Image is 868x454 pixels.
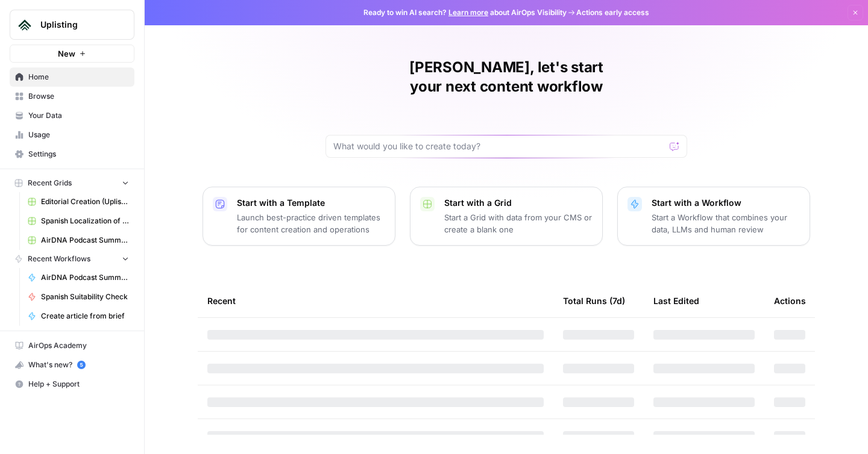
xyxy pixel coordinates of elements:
[22,268,134,287] a: AirDNA Podcast Summary
[58,48,75,60] span: New
[576,7,649,18] span: Actions early access
[203,187,395,246] button: Start with a TemplateLaunch best-practice driven templates for content creation and operations
[77,361,86,369] a: 5
[41,291,129,302] span: Spanish Suitability Check
[444,197,593,209] p: Start with a Grid
[28,379,129,390] span: Help + Support
[22,211,134,231] a: Spanish Localization of EN Articles
[22,287,134,306] a: Spanish Suitability Check
[207,284,544,317] div: Recent
[40,19,113,31] span: Uplisting
[10,250,134,268] button: Recent Workflows
[22,231,134,250] a: AirDNA Podcast Summary Grid
[10,356,134,374] div: What's new?
[617,187,810,246] button: Start with a WorkflowStart a Workflow that combines your data, LLMs and human review
[28,72,129,82] span: Home
[10,45,134,63] button: New
[28,253,90,264] span: Recent Workflows
[22,192,134,211] a: Editorial Creation (Uplisting)
[14,14,36,36] img: Uplisting Logo
[237,197,385,209] p: Start with a Template
[28,149,129,160] span: Settings
[10,67,134,87] a: Home
[363,7,567,18] span: Ready to win AI search? about AirOps Visibility
[41,311,129,322] span: Create article from brief
[774,284,806,317] div: Actions
[10,336,134,355] a: AirOps Academy
[10,355,134,375] button: What's new? 5
[333,140,665,152] input: What would you like to create today?
[444,211,593,235] p: Start a Grid with data from your CMS or create a blank one
[10,174,134,192] button: Recent Grids
[410,187,603,246] button: Start with a GridStart a Grid with data from your CMS or create a blank one
[28,91,129,102] span: Browse
[28,340,129,351] span: AirOps Academy
[653,284,699,317] div: Last Edited
[652,197,800,209] p: Start with a Workflow
[22,306,134,326] a: Create article from brief
[10,10,134,40] button: Workspace: Uplisting
[448,8,488,17] a: Learn more
[325,58,687,96] h1: [PERSON_NAME], let's start your next content workflow
[28,129,129,140] span: Usage
[28,178,72,188] span: Recent Grids
[80,362,83,368] text: 5
[41,272,129,283] span: AirDNA Podcast Summary
[10,145,134,164] a: Settings
[237,211,385,235] p: Launch best-practice driven templates for content creation and operations
[41,196,129,207] span: Editorial Creation (Uplisting)
[563,284,625,317] div: Total Runs (7d)
[28,110,129,121] span: Your Data
[10,375,134,394] button: Help + Support
[652,211,800,235] p: Start a Workflow that combines your data, LLMs and human review
[41,235,129,246] span: AirDNA Podcast Summary Grid
[10,106,134,125] a: Your Data
[41,216,129,226] span: Spanish Localization of EN Articles
[10,125,134,145] a: Usage
[10,87,134,106] a: Browse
